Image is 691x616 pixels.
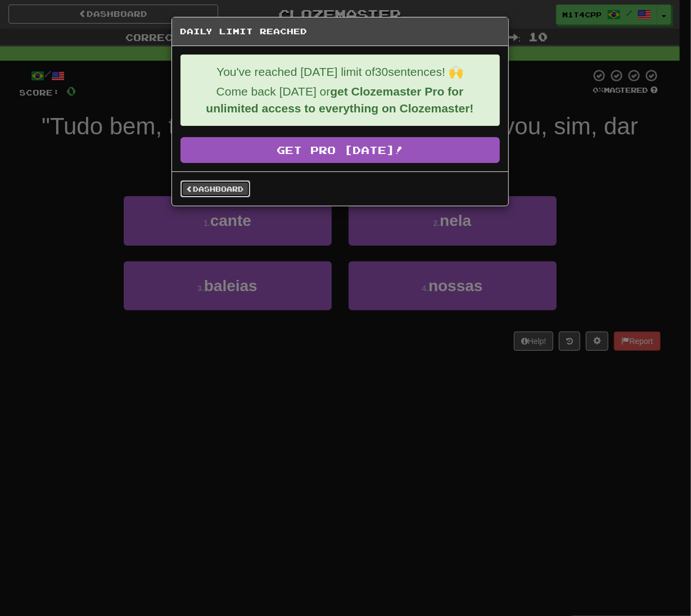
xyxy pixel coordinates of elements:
[189,83,491,117] p: Come back [DATE] or
[180,180,250,197] a: Dashboard
[180,26,500,37] h5: Daily Limit Reached
[189,64,491,80] p: You've reached [DATE] limit of 30 sentences! 🙌
[206,85,473,115] strong: get Clozemaster Pro for unlimited access to everything on Clozemaster!
[180,137,500,163] a: Get Pro [DATE]!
